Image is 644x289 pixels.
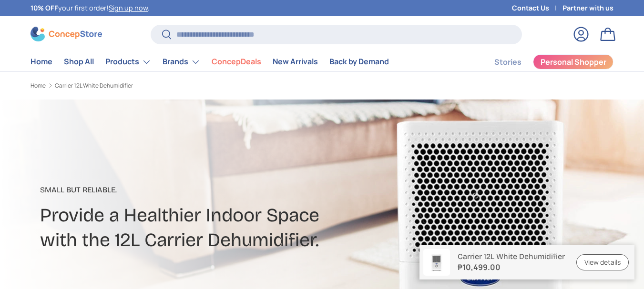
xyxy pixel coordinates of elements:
[31,83,46,89] a: Home
[423,249,450,276] img: carrier-dehumidifier-12-liter-full-view-concepstore
[562,3,613,13] a: Partner with us
[541,58,606,66] span: Personal Shopper
[273,52,318,71] a: New Arrivals
[31,3,58,12] strong: 10% OFF
[533,54,613,70] a: Personal Shopper
[31,52,389,71] nav: Primary
[31,52,52,71] a: Home
[458,261,565,273] strong: ₱10,499.00
[512,3,562,13] a: Contact Us
[458,252,565,261] p: Carrier 12L White Dehumidifier
[157,52,206,71] summary: Brands
[55,83,133,89] a: Carrier 12L White Dehumidifier
[31,27,102,41] img: ConcepStore
[100,52,157,71] summary: Products
[329,52,389,71] a: Back by Demand
[576,254,629,271] a: View details
[109,3,148,12] a: Sign up now
[40,203,406,252] h2: Provide a Healthier Indoor Space with the 12L Carrier Dehumidifier.
[471,52,613,71] nav: Secondary
[212,52,261,71] a: ConcepDeals
[163,52,200,71] a: Brands
[31,3,150,13] p: your first order! .
[31,81,339,90] nav: Breadcrumbs
[64,52,94,71] a: Shop All
[105,52,151,71] a: Products
[494,53,521,71] a: Stories
[40,184,406,196] p: Small But Reliable.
